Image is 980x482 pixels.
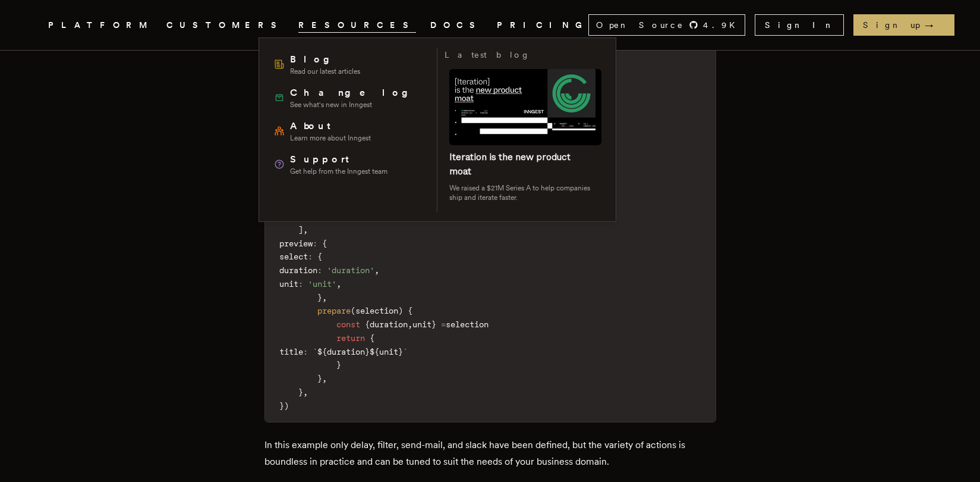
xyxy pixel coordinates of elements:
span: = [441,320,446,329]
button: RESOURCES [298,18,416,33]
span: Blog [290,52,360,67]
span: : [313,239,317,248]
span: } [336,360,341,370]
span: 4.9 K [703,19,742,31]
span: } [431,320,436,329]
a: AboutLearn more about Inngest [269,114,430,148]
span: { [322,239,327,248]
a: SupportGet help from the Inngest team [269,148,430,181]
span: , [408,320,412,329]
span: About [290,119,371,133]
span: unit [379,347,398,356]
span: ) [284,401,289,411]
a: DOCS [430,18,483,33]
span: return [336,333,365,343]
button: PLATFORM [48,18,152,33]
span: title [279,347,303,356]
span: duration [279,265,317,275]
span: Changelog [290,86,417,100]
span: Open Source [596,19,684,31]
span: , [374,265,379,275]
span: Read our latest articles [290,67,360,76]
span: { [370,333,374,343]
span: } [317,374,322,383]
span: preview [279,239,313,248]
span: Support [290,152,387,167]
span: Get help from the Inngest team [290,167,387,176]
a: PRICING [497,18,588,33]
span: ${ [317,347,327,356]
span: ${ [370,347,379,356]
p: In this example only delay, filter, send-mail, and slack have been defined, but the variety of ac... [264,437,716,470]
span: select [279,252,308,261]
a: ChangelogSee what's new in Inngest [269,81,430,114]
span: } [298,387,303,397]
span: : [317,265,322,275]
span: 'unit' [308,279,336,289]
span: duration [327,347,365,356]
span: } [317,293,322,302]
span: ] [298,225,303,234]
span: selection [355,306,398,315]
span: See what's new in Inngest [290,100,417,109]
span: selection [446,320,489,329]
span: } [398,347,403,356]
span: } [365,347,370,356]
span: , [303,225,308,234]
span: → [925,19,945,31]
span: } [279,401,284,411]
span: , [322,374,327,383]
span: unit [412,320,431,329]
span: duration [370,320,408,329]
span: : [308,252,313,261]
a: BlogRead our latest articles [269,48,430,81]
span: { [408,306,412,315]
span: const [336,320,360,329]
span: Learn more about Inngest [290,133,371,143]
span: ` [403,347,408,356]
a: CUSTOMERS [166,18,284,33]
span: 'duration' [327,265,374,275]
h3: Latest blog [445,48,530,62]
span: { [317,252,322,261]
span: ( [351,306,355,315]
span: : [303,347,308,356]
span: : [298,279,303,289]
span: ) [398,306,403,315]
a: Sign In [755,14,844,36]
span: unit [279,279,298,289]
span: , [336,279,341,289]
span: , [322,293,327,302]
a: Iteration is the new product moat [449,151,571,177]
span: ` [313,347,317,356]
span: { [365,320,370,329]
a: Sign up [853,14,954,36]
span: , [303,387,308,397]
span: prepare [317,306,351,315]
